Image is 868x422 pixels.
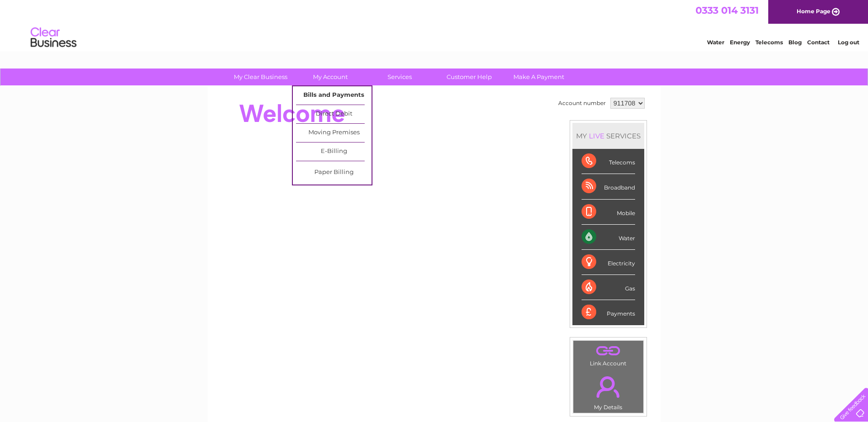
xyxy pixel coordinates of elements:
[838,39,859,46] a: Log out
[582,250,635,275] div: Electricity
[296,142,372,161] a: E-Billing
[582,174,635,199] div: Broadband
[695,5,759,16] a: 0333 014 3131
[576,343,641,359] a: .
[572,123,644,149] div: MY SERVICES
[755,39,783,46] a: Telecoms
[296,164,372,182] a: Paper Billing
[730,39,750,46] a: Energy
[556,95,608,111] td: Account number
[582,149,635,174] div: Telecoms
[573,340,644,369] td: Link Account
[573,369,644,413] td: My Details
[501,69,577,85] a: Make A Payment
[362,69,437,85] a: Services
[582,275,635,300] div: Gas
[582,225,635,250] div: Water
[296,105,372,123] a: Direct Debit
[788,39,802,46] a: Blog
[587,132,606,140] div: LIVE
[707,39,724,46] a: Water
[576,371,641,403] a: .
[30,24,77,52] img: logo.png
[296,124,372,142] a: Moving Premises
[218,5,651,44] div: Clear Business is a trading name of Verastar Limited (registered in [GEOGRAPHIC_DATA] No. 3667643...
[292,69,368,85] a: My Account
[223,69,298,85] a: My Clear Business
[807,39,830,46] a: Contact
[431,69,507,85] a: Customer Help
[296,86,372,105] a: Bills and Payments
[582,200,635,225] div: Mobile
[582,300,635,325] div: Payments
